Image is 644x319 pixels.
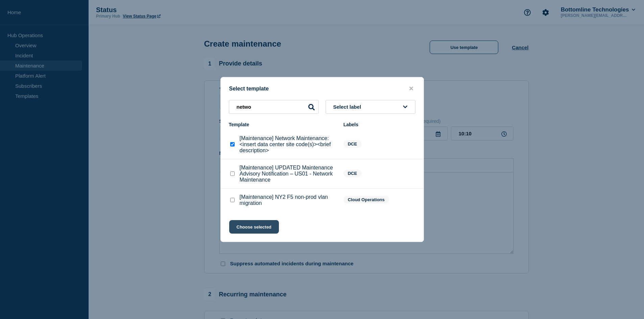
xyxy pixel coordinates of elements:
button: Choose selected [229,220,279,234]
p: [Maintenance] NY2 F5 non-prod vlan migration [240,194,337,206]
input: Search templates & labels [229,100,319,114]
div: Labels [343,122,415,127]
input: [Maintenance] NY2 F5 non-prod vlan migration checkbox [230,198,235,202]
button: close button [407,85,415,92]
input: [Maintenance] Network Maintenance: <insert data center site code(s)><brief description> checkbox [230,142,235,147]
div: Select template [221,85,424,92]
button: Select label [326,100,415,114]
input: [Maintenance] UPDATED Maintenance Advisory Notification – US01 - Network Maintenance checkbox [230,171,235,176]
span: Select label [333,104,364,110]
p: [Maintenance] UPDATED Maintenance Advisory Notification – US01 - Network Maintenance [240,165,337,183]
div: Template [229,122,337,127]
p: [Maintenance] Network Maintenance: <insert data center site code(s)><brief description> [240,135,337,154]
span: DCE [343,140,361,148]
span: DCE [343,169,361,177]
span: Cloud Operations [343,196,389,204]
